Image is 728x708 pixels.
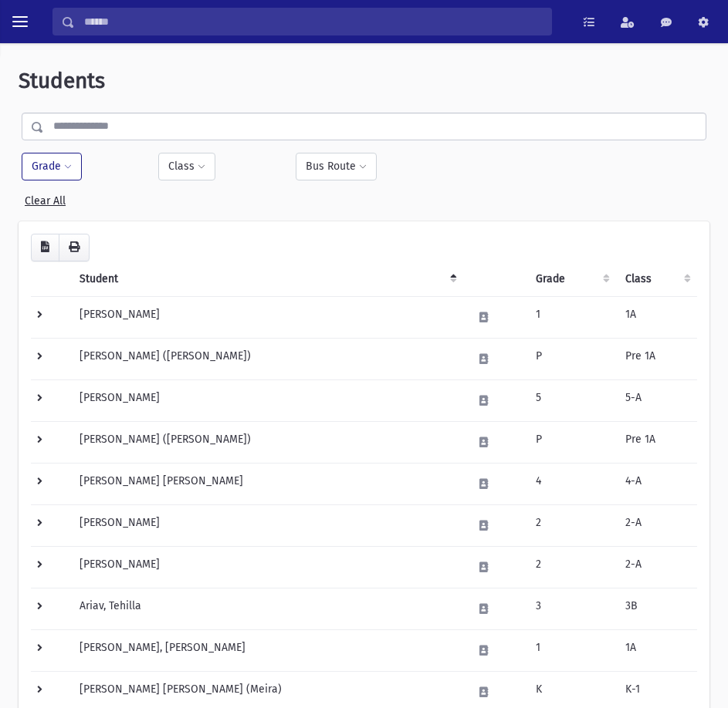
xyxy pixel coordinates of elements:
[527,338,616,379] td: P
[616,546,697,588] td: 2-A
[616,379,697,421] td: 5-A
[616,629,697,671] td: 1A
[70,546,464,588] td: [PERSON_NAME]
[31,234,59,261] button: CSV
[70,296,464,338] td: [PERSON_NAME]
[527,588,616,629] td: 3
[616,296,697,338] td: 1A
[616,504,697,546] td: 2-A
[19,68,105,93] span: Students
[70,338,464,379] td: [PERSON_NAME] ([PERSON_NAME])
[296,153,377,180] button: Bus Route
[70,588,464,629] td: Ariav, Tehilla
[70,379,464,421] td: [PERSON_NAME]
[70,421,464,463] td: [PERSON_NAME] ([PERSON_NAME])
[527,463,616,504] td: 4
[527,546,616,588] td: 2
[616,463,697,504] td: 4-A
[158,153,215,180] button: Class
[616,261,697,297] th: Class: activate to sort column ascending
[527,261,616,297] th: Grade: activate to sort column ascending
[75,8,551,35] input: Search
[527,504,616,546] td: 2
[616,421,697,463] td: Pre 1A
[70,629,464,671] td: [PERSON_NAME], [PERSON_NAME]
[527,296,616,338] td: 1
[616,338,697,379] td: Pre 1A
[527,629,616,671] td: 1
[25,188,66,207] a: Clear All
[70,463,464,504] td: [PERSON_NAME] [PERSON_NAME]
[70,504,464,546] td: [PERSON_NAME]
[527,421,616,463] td: P
[70,261,464,297] th: Student: activate to sort column descending
[6,8,34,35] button: toggle menu
[616,588,697,629] td: 3B
[22,153,82,180] button: Grade
[59,234,90,261] button: Print
[527,379,616,421] td: 5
